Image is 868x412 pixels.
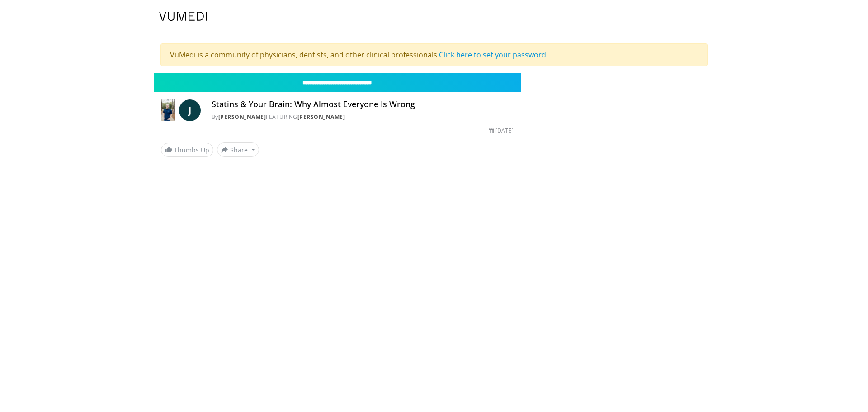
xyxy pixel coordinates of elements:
h4: Statins & Your Brain: Why Almost Everyone Is Wrong [212,99,514,109]
a: Thumbs Up [161,143,213,157]
div: VuMedi is a community of physicians, dentists, and other clinical professionals. [160,43,708,66]
img: VuMedi Logo [159,12,207,21]
div: By FEATURING [212,113,514,121]
div: [DATE] [489,127,513,135]
a: Click here to set your password [439,50,546,60]
a: [PERSON_NAME] [218,113,266,121]
button: Share [217,142,259,157]
a: J [179,99,201,121]
img: Dr. Jordan Rennicke [161,99,175,121]
a: [PERSON_NAME] [297,113,345,121]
